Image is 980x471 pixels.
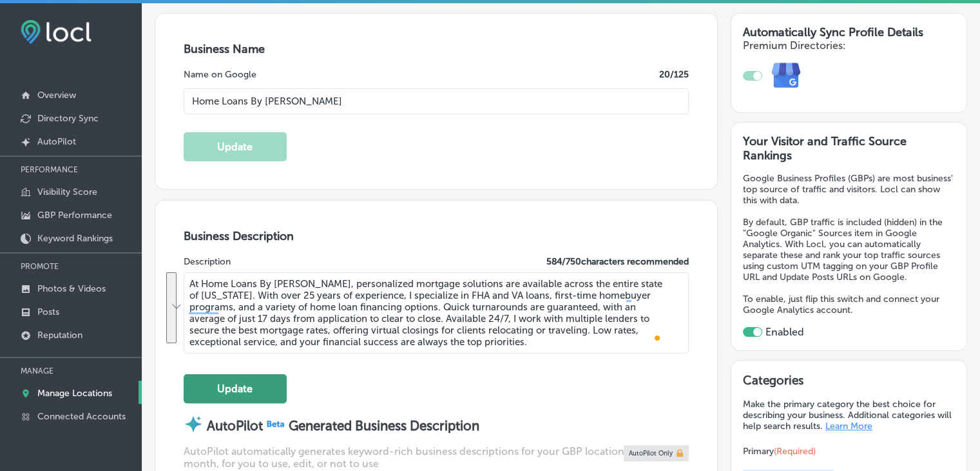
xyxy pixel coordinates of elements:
img: tab_domain_overview_orange.svg [35,75,45,85]
label: 584 / 750 characters recommended [546,256,689,267]
h3: Business Description [184,229,689,243]
h3: Business Name [184,42,689,56]
h3: Your Visitor and Traffic Source Rankings [743,134,955,163]
label: 20 /125 [659,69,689,80]
span: (Required) [774,446,816,457]
p: Photos & Videos [37,283,106,294]
p: Google Business Profiles (GBPs) are most business' top source of traffic and visitors. Locl can s... [743,173,955,206]
p: Connected Accounts [37,411,126,422]
p: Make the primary category the best choice for describing your business. Additional categories wil... [743,399,955,432]
span: Primary [743,446,816,457]
img: e7ababfa220611ac49bdb491a11684a6.png [762,52,811,100]
p: Manage Locations [37,388,112,399]
img: logo_orange.svg [21,21,31,31]
a: Learn More [825,421,872,432]
div: v 4.0.25 [36,21,63,31]
img: Beta [263,418,289,429]
div: Keywords by Traffic [142,76,217,85]
p: By default, GBP traffic is included (hidden) in the "Google Organic" Sources item in Google Analy... [743,217,955,283]
p: To enable, just flip this switch and connect your Google Analytics account. [743,294,955,316]
p: Directory Sync [37,113,99,124]
img: fda3e92497d09a02dc62c9cd864e3231.png [21,20,91,44]
h3: Automatically Sync Profile Details [743,25,955,39]
img: tab_keywords_by_traffic_grey.svg [128,75,139,85]
p: GBP Performance [37,210,112,221]
button: Update [184,132,287,161]
strong: AutoPilot Generated Business Description [207,418,479,434]
textarea: To enrich screen reader interactions, please activate Accessibility in Grammarly extension settings [184,272,689,354]
label: Description [184,256,231,267]
h3: Categories [743,373,955,392]
img: autopilot-icon [184,414,203,434]
img: website_grey.svg [21,34,31,44]
p: Posts [37,306,59,317]
p: Overview [37,90,76,101]
div: Domain Overview [49,76,115,85]
p: Reputation [37,330,82,341]
h4: Premium Directories: [743,39,955,52]
p: AutoPilot [37,136,76,147]
p: Keyword Rankings [37,233,113,244]
label: Name on Google [184,69,256,80]
button: Update [184,374,287,403]
p: Visibility Score [37,186,97,197]
label: Enabled [765,326,804,338]
input: Enter Location Name [184,88,689,114]
div: Domain: [DOMAIN_NAME] [34,34,142,44]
